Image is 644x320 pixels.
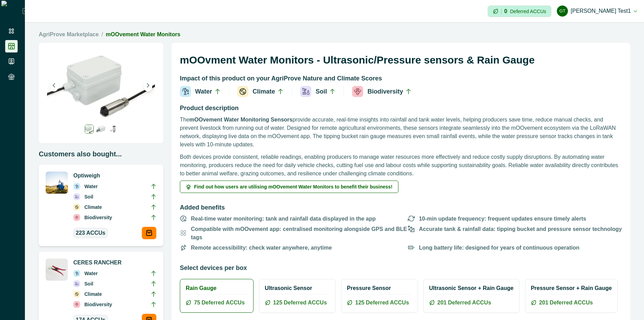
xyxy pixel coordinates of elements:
[180,264,247,272] h2: Select devices per box
[73,172,156,180] p: Optiweigh
[539,299,549,307] span: 201
[419,215,586,223] p: 10-min update frequency: frequent updates ensure timely alerts
[355,299,365,307] span: 125
[180,181,398,193] button: Find out how users are utilising mOOvement Water Monitors to benefit their business!
[367,87,403,96] p: Biodiversity
[106,31,180,37] a: mOOvement Water Monitors
[84,193,93,201] p: Soil
[76,229,105,237] span: 223 ACCUs
[180,73,622,86] h2: Impact of this product on your AgriProve Nature and Climate Scores
[448,299,491,307] span: Deferred ACCUs
[510,9,546,14] p: Deferred ACCUs
[180,116,622,149] p: The provide accurate, real-time insights into rainfall and tank water levels, helping producers s...
[180,153,622,178] p: Both devices provide consistent, reliable readings, enabling producers to manage water resources ...
[195,87,212,96] p: Water
[180,196,622,214] h2: Added benefits
[202,299,245,307] span: Deferred ACCUs
[429,285,514,291] h2: Ultrasonic Sensor + Rain Gauge
[73,259,156,267] p: CERES RANCHER
[191,215,376,223] p: Real-time water monitoring: tank and rainfall data displayed in the app
[419,225,622,233] p: Accurate tank & rainfall data: tipping bucket and pressure sensor technology
[191,244,332,252] p: Remote accessibility: check water anywhere, anytime
[84,183,98,190] p: Water
[1,1,22,21] img: Logo
[84,290,102,298] p: Climate
[265,285,330,291] h2: Ultrasonic Sensor
[46,172,68,194] img: A single CERES RANCH device
[186,285,248,291] h2: Rain Gauge
[550,299,593,307] span: Deferred ACCUs
[315,87,327,96] p: Soil
[194,299,200,307] span: 75
[273,299,283,307] span: 125
[84,301,112,308] p: Biodiversity
[144,79,152,91] button: Next image
[531,285,612,291] h2: Pressure Sensor + Rain Gauge
[101,30,103,39] span: /
[438,299,447,307] span: 201
[252,87,275,96] p: Climate
[39,30,99,39] a: AgriProve Marketplace
[347,285,412,291] h2: Pressure Sensor
[84,270,98,277] p: Water
[191,225,408,242] p: Compatible with mOOvement app: centralised monitoring alongside GPS and BLE tags
[50,79,58,91] button: Previous image
[284,299,327,307] span: Deferred ACCUs
[39,30,630,39] nav: breadcrumb
[419,244,579,252] p: Long battery life: designed for years of continuous operation
[190,117,293,123] strong: mOOvement Water Monitoring Sensors
[557,3,637,19] button: Gayathri test1[PERSON_NAME] test1
[39,149,163,159] p: Customers also bought...
[504,9,507,14] p: 0
[366,299,409,307] span: Deferred ACCUs
[194,184,393,189] span: Find out how users are utilising mOOvement Water Monitors to benefit their business!
[46,259,68,281] img: A CERES RANCHER APPLICATOR
[84,203,102,211] p: Climate
[180,104,622,116] h2: Product description
[84,280,93,288] p: Soil
[84,214,112,221] p: Biodiversity
[180,51,622,73] h1: mOOvment Water Monitors - Ultrasonic/Pressure sensors & Rain Gauge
